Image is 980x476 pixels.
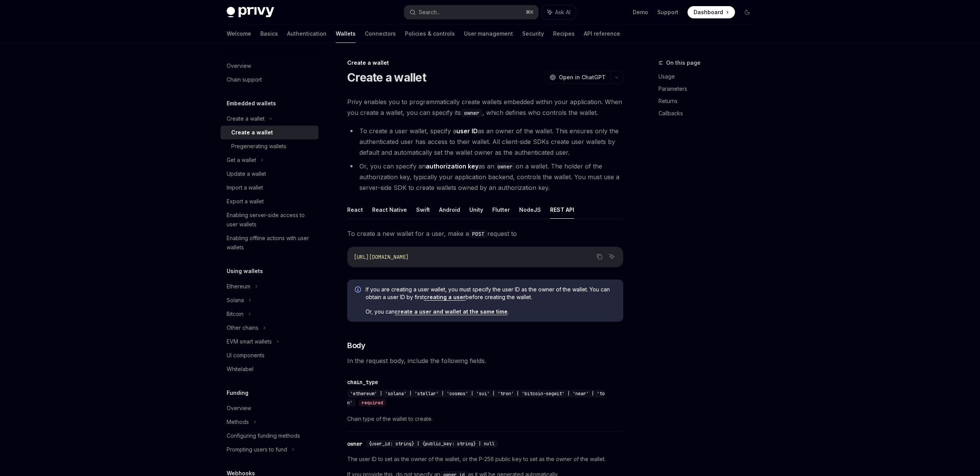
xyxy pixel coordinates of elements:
[492,201,510,219] button: Flutter
[494,162,516,171] code: owner
[658,107,759,119] a: Callbacks
[366,308,616,316] span: Or, you can .
[227,337,272,346] div: EVM smart wallets
[424,294,465,301] a: creating a user
[461,109,482,117] code: owner
[227,75,262,84] div: Chain support
[227,197,264,206] div: Export a wallet
[231,142,286,151] div: Pregenerating wallets
[227,25,251,43] a: Welcome
[227,351,265,360] div: UI components
[607,252,617,262] button: Ask AI
[741,6,753,18] button: Toggle dark mode
[227,183,263,192] div: Import a wallet
[658,95,759,107] a: Returns
[426,162,479,170] strong: authorization key
[347,414,623,424] span: Chain type of the wallet to create.
[227,296,244,305] div: Solana
[522,25,544,43] a: Security
[347,228,623,239] span: To create a new wallet for a user, make a request to
[369,441,495,447] span: {user_id: string} | {public_key: string} | null
[220,167,318,181] a: Update a wallet
[469,230,487,238] code: POST
[542,5,576,19] button: Ask AI
[220,126,318,139] a: Create a wallet
[227,61,251,70] div: Overview
[419,8,440,17] div: Search...
[416,201,430,219] button: Swift
[227,169,266,178] div: Update a wallet
[694,8,723,16] span: Dashboard
[227,309,243,319] div: Bitcoin
[439,201,460,219] button: Android
[347,355,623,366] span: In the request body, include the following fields.
[366,286,616,301] span: If you are creating a user wallet, you must specify the user ID as the owner of the wallet. You c...
[260,25,278,43] a: Basics
[227,99,276,108] h5: Embedded wallets
[559,74,606,81] span: Open in ChatGPT
[227,234,314,252] div: Enabling offline actions with user wallets
[666,58,701,67] span: On this page
[220,139,318,153] a: Pregenerating wallets
[220,59,318,73] a: Overview
[688,6,735,18] a: Dashboard
[658,83,759,95] a: Parameters
[347,455,623,464] span: The user ID to set as the owner of the wallet, or the P-256 public key to set as the owner of the...
[227,282,250,291] div: Ethereum
[347,391,605,406] span: 'ethereum' | 'solana' | 'stellar' | 'cosmos' | 'sui' | 'tron' | 'bitcoin-segwit' | 'near' | 'ton'
[220,208,318,231] a: Enabling server-side access to user wallets
[347,59,623,67] div: Create a wallet
[456,127,478,135] strong: user ID
[220,362,318,376] a: Whitelabel
[372,201,407,219] button: React Native
[526,9,534,15] span: ⌘ K
[347,340,365,351] span: Body
[545,71,610,84] button: Open in ChatGPT
[553,25,575,43] a: Recipes
[220,401,318,415] a: Overview
[347,201,363,219] button: React
[220,429,318,443] a: Configuring funding methods
[227,365,253,374] div: Whitelabel
[405,25,455,43] a: Policies & controls
[469,201,483,219] button: Unity
[347,161,623,193] li: Or, you can specify an as an on a wallet. The holder of the authorization key, typically your app...
[365,25,396,43] a: Connectors
[550,201,574,219] button: REST API
[220,73,318,87] a: Chain support
[633,8,648,16] a: Demo
[395,308,508,315] a: create a user and wallet at the same time
[347,126,623,158] li: To create a user wallet, specify a as an owner of the wallet. This ensures only the authenticated...
[287,25,327,43] a: Authentication
[220,195,318,208] a: Export a wallet
[464,25,513,43] a: User management
[227,155,256,165] div: Get a wallet
[227,417,249,427] div: Methods
[231,128,273,137] div: Create a wallet
[404,5,538,19] button: Search...⌘K
[347,378,378,386] div: chain_type
[227,445,287,454] div: Prompting users to fund
[336,25,356,43] a: Wallets
[584,25,620,43] a: API reference
[519,201,541,219] button: NodeJS
[347,70,426,84] h1: Create a wallet
[595,252,604,262] button: Copy the contents from the code block
[657,8,678,16] a: Support
[347,440,363,448] div: owner
[354,254,409,260] span: [URL][DOMAIN_NAME]
[220,348,318,362] a: UI components
[227,114,265,123] div: Create a wallet
[227,404,251,413] div: Overview
[227,323,258,332] div: Other chains
[227,7,274,18] img: dark logo
[227,388,248,397] h5: Funding
[220,181,318,195] a: Import a wallet
[227,267,263,276] h5: Using wallets
[347,97,623,118] span: Privy enables you to programmatically create wallets embedded within your application. When you c...
[555,8,570,16] span: Ask AI
[359,399,386,407] div: required
[220,231,318,254] a: Enabling offline actions with user wallets
[355,286,363,294] svg: Info
[227,211,314,229] div: Enabling server-side access to user wallets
